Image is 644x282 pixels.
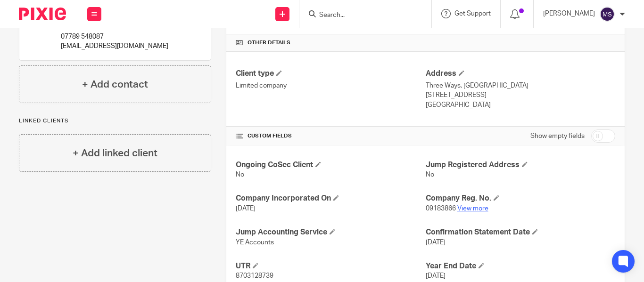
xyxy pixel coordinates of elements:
[426,81,615,90] p: Three Ways, [GEOGRAPHIC_DATA]
[236,261,425,271] h4: UTR
[426,273,446,279] span: [DATE]
[236,160,425,170] h4: Ongoing CoSec Client
[426,100,615,110] p: [GEOGRAPHIC_DATA]
[530,131,585,141] label: Show empty fields
[426,239,446,246] span: [DATE]
[236,205,256,212] span: [DATE]
[61,32,175,41] p: 07789 548087
[73,146,157,161] h4: + Add linked client
[426,205,456,212] span: 09183866
[236,132,425,140] h4: CUSTOM FIELDS
[19,117,211,125] p: Linked clients
[236,239,274,246] span: YE Accounts
[19,8,66,20] img: Pixie
[61,41,175,51] p: [EMAIL_ADDRESS][DOMAIN_NAME]
[236,193,425,203] h4: Company Incorporated On
[426,261,615,271] h4: Year End Date
[426,193,615,203] h4: Company Reg. No.
[426,90,615,100] p: [STREET_ADDRESS]
[236,227,425,237] h4: Jump Accounting Service
[454,10,491,17] span: Get Support
[236,69,425,79] h4: Client type
[426,69,615,79] h4: Address
[426,160,615,170] h4: Jump Registered Address
[426,227,615,237] h4: Confirmation Statement Date
[543,9,595,18] p: [PERSON_NAME]
[457,205,488,212] a: View more
[236,81,425,90] p: Limited company
[236,273,273,279] span: 8703128739
[600,7,615,22] img: svg%3E
[82,77,148,92] h4: + Add contact
[248,39,290,47] span: Other details
[426,171,434,178] span: No
[236,171,244,178] span: No
[318,11,403,20] input: Search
